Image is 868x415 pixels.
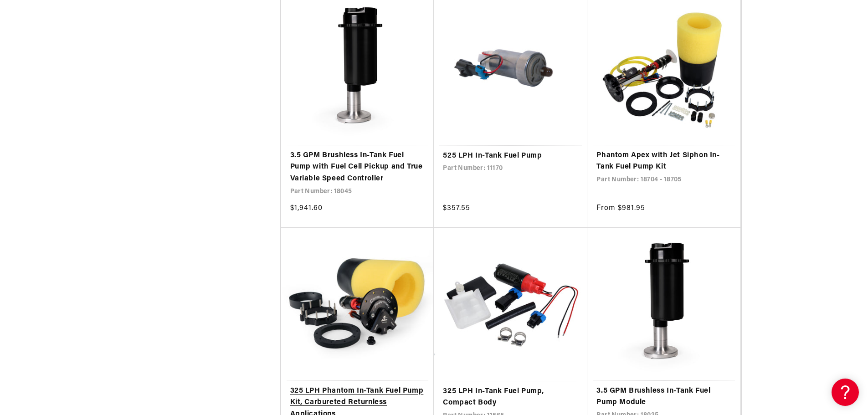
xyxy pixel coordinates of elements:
[443,386,578,409] a: 325 LPH In-Tank Fuel Pump, Compact Body
[290,150,425,185] a: 3.5 GPM Brushless In-Tank Fuel Pump with Fuel Cell Pickup and True Variable Speed Controller
[443,150,578,162] a: 525 LPH In-Tank Fuel Pump
[596,385,731,409] a: 3.5 GPM Brushless In-Tank Fuel Pump Module
[596,150,731,173] a: Phantom Apex with Jet Siphon In-Tank Fuel Pump Kit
